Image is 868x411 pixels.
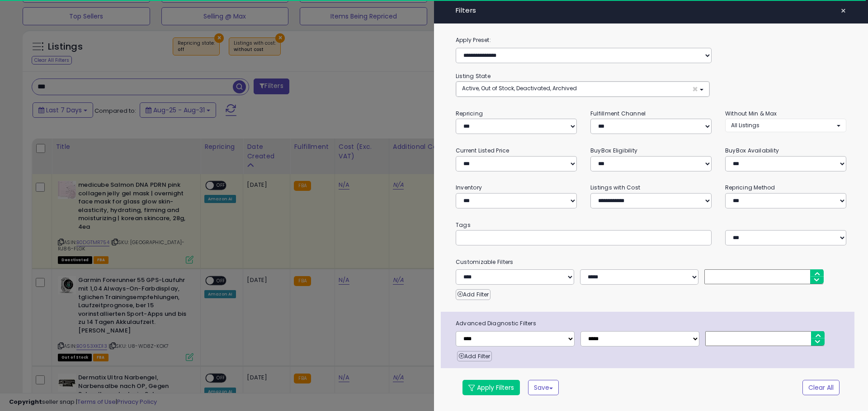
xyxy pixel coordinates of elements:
button: × [837,5,850,17]
small: Without Min & Max [725,110,777,117]
small: Customizable Filters [449,257,853,267]
small: BuyBox Eligibility [590,147,637,154]
small: Repricing [456,110,483,117]
span: Active, Out of Stock, Deactivated, Archived [462,84,577,92]
button: Apply Filters [462,380,520,395]
button: Add Filter [457,351,492,362]
button: Save [528,380,559,395]
small: Listings with Cost [590,184,640,191]
small: Inventory [456,184,482,191]
small: BuyBox Availability [725,147,779,154]
button: Active, Out of Stock, Deactivated, Archived × [456,82,709,97]
button: Add Filter [456,289,491,300]
small: Repricing Method [725,184,775,191]
span: × [840,5,846,17]
span: Advanced Diagnostic Filters [449,319,854,328]
span: All Listings [731,121,759,129]
h4: Filters [456,7,846,14]
span: × [692,84,698,94]
small: Tags [449,220,853,230]
button: All Listings [725,119,846,132]
label: Apply Preset: [449,35,853,45]
button: Clear All [802,380,840,395]
small: Fulfillment Channel [590,110,646,117]
small: Listing State [456,72,491,80]
small: Current Listed Price [456,147,509,154]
